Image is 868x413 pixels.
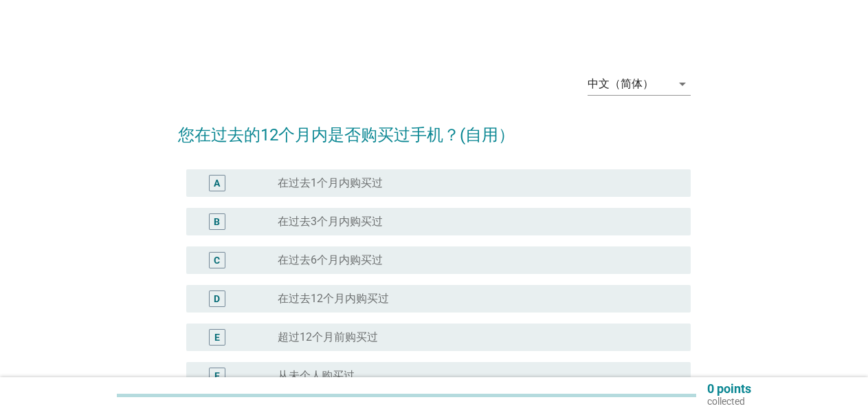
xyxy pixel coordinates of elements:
[214,253,220,268] div: C
[588,78,654,90] div: 中文（简体）
[178,109,691,147] h2: 您在过去的12个月内是否购买过手机？(自用）
[278,330,378,344] label: 超过12个月前购买过
[278,369,355,383] label: 从未个人购买过
[214,176,220,191] div: A
[707,383,751,395] p: 0 points
[707,395,751,407] p: collected
[278,292,389,306] label: 在过去12个月内购买过
[278,215,383,229] label: 在过去3个月内购买过
[214,215,220,229] div: B
[674,76,691,92] i: arrow_drop_down
[278,253,383,267] label: 在过去6个月内购买过
[214,369,220,383] div: F
[214,330,220,345] div: E
[214,292,220,306] div: D
[278,176,383,190] label: 在过去1个月内购买过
